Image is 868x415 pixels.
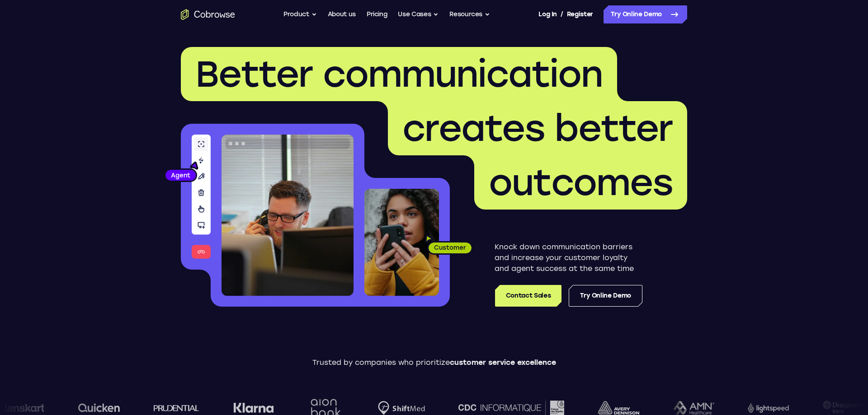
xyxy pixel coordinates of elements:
[224,402,264,413] img: Klarna
[328,5,356,23] a: About us
[398,5,439,23] button: Use Cases
[367,5,387,23] a: Pricing
[144,404,190,411] img: prudential
[450,358,556,367] span: customer service excellence
[569,285,642,307] a: Try Online Demo
[567,5,593,23] a: Register
[738,403,779,412] img: Lightspeed
[604,5,687,23] a: Try Online Demo
[489,161,673,204] span: outcomes
[589,401,630,415] img: avery-dennison
[495,242,642,274] p: Knock down communication barriers and increase your customer loyalty and agent success at the sam...
[195,52,603,96] span: Better communication
[495,285,561,307] a: Contact Sales
[561,9,563,20] span: /
[222,135,354,296] img: A customer support agent talking on the phone
[364,189,439,296] img: A customer holding their phone
[664,401,705,415] img: AMN Healthcare
[368,401,415,415] img: Shiftmed
[402,107,673,150] span: creates better
[181,9,235,20] a: Go to the home page
[449,401,555,415] img: CDC Informatique
[283,5,317,23] button: Product
[538,5,557,23] a: Log In
[449,5,490,23] button: Resources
